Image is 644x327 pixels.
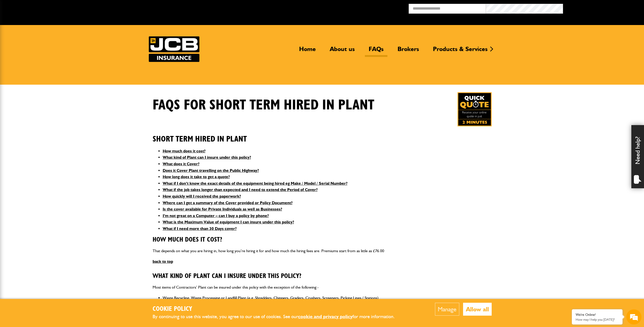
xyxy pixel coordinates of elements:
a: What kind of Plant can I insure under this policy? [163,155,251,160]
button: Broker Login [563,4,640,12]
a: Is the cover available for Private Individuals as well as Businesses? [163,207,282,212]
div: We're Online! [576,313,619,317]
p: Most items of Contractors’ Plant can be insured under this policy with the exception of the follo... [153,284,492,291]
a: Does it Cover Plant travelling on the Public Highway? [163,168,259,173]
a: About us [326,45,359,57]
h2: Short Term Hired In Plant [153,127,492,144]
a: What if I don’t know the exact details of the equipment being hired eg Make / Model / Serial Number? [163,181,347,186]
a: What if I need more than 30 Days cover? [163,226,237,231]
a: Where can I get a summary of the Cover provided or Policy Document? [163,200,293,205]
a: back to top [153,259,173,264]
a: Brokers [394,45,423,57]
h3: How much does it cost? [153,236,492,244]
li: Waste Recycling, Waste Processing or Landfill Plant (e.g. Shredders, Chippers, Graders, Crushers,... [163,295,492,301]
h1: FAQS for Short Term Hired In Plant [153,97,374,114]
button: Manage [435,303,459,316]
button: Allow all [463,303,492,316]
h3: What kind of Plant can I insure under this policy? [153,272,492,280]
a: What is the Maximum Value of equipment I can insure under this policy? [163,220,294,224]
a: Home [295,45,320,57]
p: By continuing to use this website, you agree to our use of cookies. See our for more information. [153,313,403,321]
h2: Cookie Policy [153,305,403,313]
p: How may I help you today? [576,318,619,321]
img: Quick Quote [458,92,492,126]
div: Need help? [631,125,644,188]
p: That depends on what you are hiring in, how long you’re hiring it for and how much the hiring fee... [153,248,492,254]
a: How long does it take to get a quote? [163,174,230,179]
a: How quickly will I received the paperwork? [163,194,241,199]
a: JCB Insurance Services [149,36,199,62]
a: FAQs [365,45,387,57]
a: Products & Services [429,45,491,57]
a: Get your insurance quote in just 2-minutes [458,92,492,126]
a: cookie and privacy policy [298,314,352,319]
a: I’m not great on a Computer – can I buy a policy by phone? [163,213,269,218]
a: What does it Cover? [163,161,199,166]
a: What if the job takes longer than expected and I need to extend the Period of Cover? [163,187,318,192]
a: How much does it cost? [163,149,205,153]
img: JCB Insurance Services logo [149,36,199,62]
